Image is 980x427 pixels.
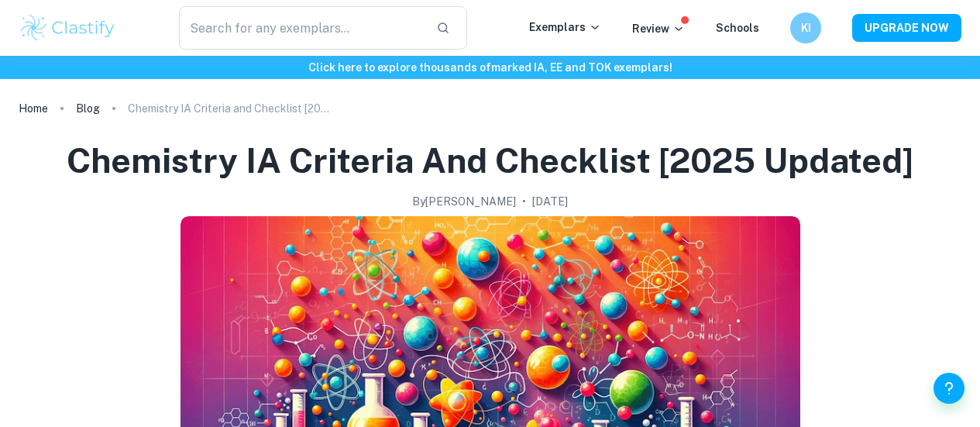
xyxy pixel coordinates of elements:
[632,20,685,37] p: Review
[790,12,821,43] button: KI
[19,12,117,43] img: Clastify logo
[852,14,961,42] button: UPGRADE NOW
[67,138,913,184] h1: Chemistry IA Criteria and Checklist [2025 updated]
[532,193,568,210] h2: [DATE]
[934,373,965,404] button: Help and Feedback
[797,19,815,36] h6: KI
[19,98,48,119] a: Home
[179,6,424,50] input: Search for any exemplars...
[128,100,329,117] p: Chemistry IA Criteria and Checklist [2025 updated]
[3,59,977,76] h6: Click here to explore thousands of marked IA, EE and TOK exemplars !
[76,98,100,119] a: Blog
[522,193,526,210] p: •
[412,193,516,210] h2: By [PERSON_NAME]
[716,22,759,34] a: Schools
[529,19,601,36] p: Exemplars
